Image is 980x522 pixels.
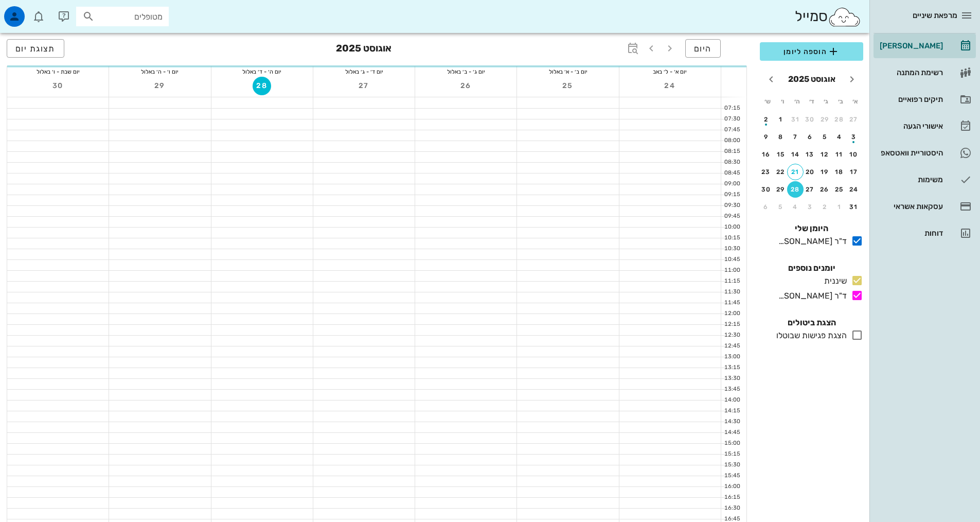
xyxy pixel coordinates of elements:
[846,129,862,145] button: 3
[721,223,742,232] div: 10:00
[758,129,774,145] button: 9
[415,66,516,77] div: יום ג׳ - ב׳ באלול
[773,199,789,215] button: 5
[831,164,848,180] button: 18
[758,116,774,123] div: 2
[846,203,862,211] div: 31
[846,151,862,158] div: 10
[661,77,679,95] button: 24
[874,194,976,219] a: עסקאות אשראי
[721,136,742,145] div: 08:00
[721,147,742,156] div: 08:15
[913,11,957,20] span: מרפאת שיניים
[816,111,833,128] button: 29
[15,44,56,54] span: תצוגת יום
[874,33,976,58] a: [PERSON_NAME]
[878,149,943,157] div: היסטוריית וואטסאפ
[151,77,169,95] button: 29
[721,439,742,448] div: 15:00
[831,181,848,198] button: 25
[802,199,818,215] button: 3
[721,417,742,426] div: 14:30
[721,266,742,275] div: 11:00
[773,111,789,128] button: 1
[109,66,210,77] div: יום ו׳ - ה׳ באלול
[828,7,861,27] img: SmileCloud logo
[517,66,618,77] div: יום ב׳ - א׳ באלול
[831,151,848,158] div: 11
[760,222,863,235] h4: היומן שלי
[816,151,833,158] div: 12
[721,212,742,221] div: 09:45
[30,8,37,14] span: תג
[774,235,847,248] div: ד"ר [PERSON_NAME]
[721,428,742,437] div: 14:45
[831,168,848,176] div: 18
[787,111,804,128] button: 31
[846,111,862,128] button: 27
[787,151,804,158] div: 14
[805,93,818,110] th: ד׳
[721,385,742,394] div: 13:45
[721,190,742,199] div: 09:15
[846,133,862,141] div: 3
[758,133,774,141] div: 9
[846,199,862,215] button: 31
[878,229,943,237] div: דוחות
[721,277,742,286] div: 11:15
[816,203,833,211] div: 2
[773,133,789,141] div: 8
[831,199,848,215] button: 1
[721,461,742,469] div: 15:30
[831,186,848,193] div: 25
[457,81,475,90] span: 26
[802,129,818,145] button: 6
[559,81,577,90] span: 25
[758,151,774,158] div: 16
[721,396,742,405] div: 14:00
[721,504,742,513] div: 16:30
[846,181,862,198] button: 24
[685,39,721,58] button: היום
[773,203,789,211] div: 5
[721,104,742,113] div: 07:15
[758,203,774,211] div: 6
[846,116,862,123] div: 27
[760,317,863,329] h4: הצגת ביטולים
[878,202,943,211] div: עסקאות אשראי
[758,111,774,128] button: 2
[816,146,833,163] button: 12
[878,42,943,50] div: [PERSON_NAME]
[874,87,976,112] a: תיקים רפואיים
[787,203,804,211] div: 4
[874,167,976,192] a: משימות
[758,199,774,215] button: 6
[787,199,804,215] button: 4
[253,81,271,90] span: 28
[775,93,789,110] th: ו׳
[762,70,780,89] button: חודש הבא
[313,66,415,77] div: יום ד׳ - ג׳ באלול
[721,450,742,459] div: 15:15
[874,114,976,138] a: אישורי הגעה
[802,164,818,180] button: 20
[802,151,818,158] div: 13
[787,164,804,180] button: 21
[768,45,855,58] span: הוספה ליומן
[7,39,64,58] button: תצוגת יום
[878,95,943,103] div: תיקים רפואיים
[784,69,840,90] button: אוגוסט 2025
[878,68,943,77] div: רשימת המתנה
[721,374,742,383] div: 13:30
[151,81,169,90] span: 29
[773,164,789,180] button: 22
[721,288,742,297] div: 11:30
[834,93,847,110] th: ב׳
[831,146,848,163] button: 11
[7,66,109,77] div: יום שבת - ו׳ באלול
[773,151,789,158] div: 15
[795,6,861,28] div: סמייל
[559,77,577,95] button: 25
[758,186,774,193] div: 30
[619,66,721,77] div: יום א׳ - ל׳ באב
